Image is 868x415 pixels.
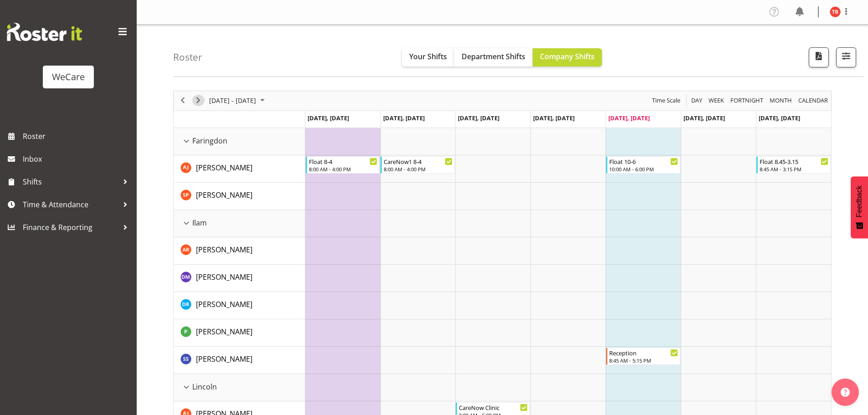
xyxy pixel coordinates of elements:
[174,183,305,210] td: Samantha Poultney resource
[608,114,650,122] span: [DATE], [DATE]
[729,95,764,106] span: Fortnight
[855,185,863,217] span: Feedback
[690,95,703,106] span: Day
[7,23,82,41] img: Rosterit website logo
[690,95,704,106] button: Timeline Day
[196,162,252,173] a: [PERSON_NAME]
[540,51,595,61] span: Company Shifts
[609,157,678,166] div: Float 10-6
[192,95,205,106] button: Next
[192,135,227,146] span: Faringdon
[830,6,841,17] img: tyla-boyd11707.jpg
[52,70,85,84] div: WeCare
[462,51,525,61] span: Department Shifts
[196,272,252,282] a: [PERSON_NAME]
[384,157,452,166] div: CareNow1 8-4
[609,165,678,173] div: 10:00 AM - 6:00 PM
[683,114,725,122] span: [DATE], [DATE]
[196,326,252,337] a: [PERSON_NAME]
[609,357,678,364] div: 8:45 AM - 5:15 PM
[606,156,680,174] div: Amy Johannsen"s event - Float 10-6 Begin From Friday, September 26, 2025 at 10:00:00 AM GMT+12:00...
[174,374,305,401] td: Lincoln resource
[174,128,305,155] td: Faringdon resource
[841,388,850,397] img: help-xxl-2.png
[196,190,252,200] a: [PERSON_NAME]
[402,48,454,67] button: Your Shifts
[533,48,602,67] button: Company Shifts
[174,210,305,237] td: Ilam resource
[174,319,305,347] td: Pooja Prabhu resource
[23,175,118,189] span: Shifts
[177,95,189,106] button: Previous
[459,403,528,412] div: CareNow Clinic
[174,155,305,183] td: Amy Johannsen resource
[196,354,252,364] a: [PERSON_NAME]
[768,95,794,106] button: Timeline Month
[309,157,378,166] div: Float 8-4
[206,91,270,110] div: September 22 - 28, 2025
[208,95,269,106] button: September 2025
[760,165,828,173] div: 8:45 AM - 3:15 PM
[174,347,305,374] td: Savanna Samson resource
[836,47,856,67] button: Filter Shifts
[384,165,452,173] div: 8:00 AM - 4:00 PM
[797,95,830,106] button: Month
[174,237,305,265] td: Andrea Ramirez resource
[409,51,447,61] span: Your Shifts
[196,354,252,364] span: [PERSON_NAME]
[851,176,868,238] button: Feedback - Show survey
[196,245,252,255] span: [PERSON_NAME]
[196,163,252,173] span: [PERSON_NAME]
[196,299,252,310] a: [PERSON_NAME]
[797,95,829,106] span: calendar
[175,91,190,110] div: previous period
[208,95,257,106] span: [DATE] - [DATE]
[458,114,499,122] span: [DATE], [DATE]
[192,217,207,228] span: Ilam
[196,244,252,255] a: [PERSON_NAME]
[23,220,118,234] span: Finance & Reporting
[708,95,725,106] span: Week
[192,381,217,392] span: Lincoln
[196,299,252,309] span: [PERSON_NAME]
[533,114,575,122] span: [DATE], [DATE]
[756,156,831,174] div: Amy Johannsen"s event - Float 8.45-3.15 Begin From Sunday, September 28, 2025 at 8:45:00 AM GMT+1...
[809,47,829,67] button: Download a PDF of the roster according to the set date range.
[606,348,680,365] div: Savanna Samson"s event - Reception Begin From Friday, September 26, 2025 at 8:45:00 AM GMT+12:00 ...
[196,272,252,282] span: [PERSON_NAME]
[651,95,681,106] span: Time Scale
[454,48,533,67] button: Department Shifts
[769,95,793,106] span: Month
[196,190,252,200] span: [PERSON_NAME]
[23,198,118,211] span: Time & Attendance
[760,157,828,166] div: Float 8.45-3.15
[173,52,202,62] h4: Roster
[380,156,455,174] div: Amy Johannsen"s event - CareNow1 8-4 Begin From Tuesday, September 23, 2025 at 8:00:00 AM GMT+12:...
[308,114,349,122] span: [DATE], [DATE]
[383,114,425,122] span: [DATE], [DATE]
[707,95,726,106] button: Timeline Week
[174,292,305,319] td: Deepti Raturi resource
[196,327,252,337] span: [PERSON_NAME]
[306,156,380,174] div: Amy Johannsen"s event - Float 8-4 Begin From Monday, September 22, 2025 at 8:00:00 AM GMT+12:00 E...
[609,348,678,357] div: Reception
[190,91,206,110] div: next period
[174,265,305,292] td: Deepti Mahajan resource
[759,114,800,122] span: [DATE], [DATE]
[23,129,132,143] span: Roster
[729,95,765,106] button: Fortnight
[23,152,132,166] span: Inbox
[309,165,378,173] div: 8:00 AM - 4:00 PM
[651,95,682,106] button: Time Scale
